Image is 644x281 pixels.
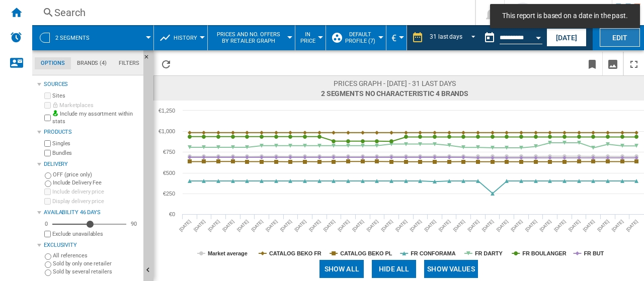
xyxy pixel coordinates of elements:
[143,50,155,68] button: Hide
[37,25,148,50] div: 2 segments
[429,30,479,46] md-select: REPORTS.WIZARD.STEPS.REPORT.STEPS.REPORT_OPTIONS.PERIOD: 31 last days
[479,25,544,50] div: This report is based on a date in the past.
[345,31,376,44] span: Default profile (7)
[44,80,139,88] div: Sources
[496,219,509,232] tspan: [DATE]
[53,268,139,275] label: Sold by several retailers
[300,25,320,50] button: In price
[174,25,202,50] button: History
[52,102,139,109] label: Marketplaces
[53,252,139,259] label: All references
[44,102,51,109] input: Marketplaces
[522,250,567,256] tspan: FR BOULANGER
[52,110,139,126] label: Include my assortment within stats
[44,112,51,124] input: Include my assortment within stats
[340,250,392,256] tspan: CATALOG BEKO PL
[411,250,455,256] tspan: FR CONFORAMA
[54,6,449,20] div: Search
[430,33,462,40] div: 31 last days
[174,35,197,41] span: History
[52,188,139,196] label: Include delivery price
[366,219,379,232] tspan: [DATE]
[52,149,139,157] label: Bundles
[10,31,22,43] img: alerts-logo.svg
[603,52,623,75] button: Download as image
[479,28,500,48] button: md-calendar
[207,219,221,232] tspan: [DATE]
[345,25,381,50] button: Default profile (7)
[52,219,126,229] md-slider: Availability
[499,11,631,21] span: This report is based on a date in the past.
[55,35,90,41] span: 2 segments
[321,78,468,88] span: Prices graph - [DATE] - 31 last days
[337,219,351,232] tspan: [DATE]
[625,219,639,232] tspan: [DATE]
[568,219,581,232] tspan: [DATE]
[193,219,206,232] tspan: [DATE]
[52,110,58,116] img: mysite-bg-18x18.png
[113,57,145,69] md-tab-item: Filters
[546,28,587,47] button: [DATE]
[53,179,139,186] label: Include Delivery Fee
[438,219,451,232] tspan: [DATE]
[71,57,113,69] md-tab-item: Brands (4)
[251,219,264,232] tspan: [DATE]
[45,172,51,179] input: OFF (price only)
[44,231,51,237] input: Display delivery price
[44,140,51,147] input: Singles
[163,191,175,197] tspan: €250
[624,52,644,75] button: Maximize
[510,219,523,232] tspan: [DATE]
[53,260,139,267] label: Sold by only one retailer
[582,219,596,232] tspan: [DATE]
[380,219,394,232] tspan: [DATE]
[331,25,381,50] div: Default profile (7)
[481,219,495,232] tspan: [DATE]
[156,52,176,75] button: Reload
[452,219,466,232] tspan: [DATE]
[539,219,552,232] tspan: [DATE]
[596,219,610,232] tspan: [DATE]
[128,220,139,228] div: 90
[582,52,602,75] button: Bookmark this report
[45,261,51,268] input: Sold by only one retailer
[265,219,278,232] tspan: [DATE]
[391,33,396,43] span: €
[52,198,139,205] label: Display delivery price
[44,209,139,217] div: Availability 46 Days
[475,250,503,256] tspan: FR DARTY
[44,198,51,205] input: Display delivery price
[236,219,250,232] tspan: [DATE]
[159,25,202,50] div: History
[208,250,248,256] tspan: Market average
[35,57,71,69] md-tab-item: Options
[55,25,100,50] button: 2 segments
[391,25,401,50] button: €
[294,219,307,232] tspan: [DATE]
[319,260,364,278] button: Show all
[44,160,139,168] div: Delivery
[163,149,175,155] tspan: €750
[213,25,290,50] button: Prices and No. offers by retailer graph
[45,269,51,276] input: Sold by several retailers
[424,219,437,232] tspan: [DATE]
[351,219,365,232] tspan: [DATE]
[394,219,408,232] tspan: [DATE]
[467,219,480,232] tspan: [DATE]
[44,150,51,156] input: Bundles
[44,92,51,99] input: Sites
[213,31,285,44] span: Prices and No. offers by retailer graph
[44,128,139,136] div: Products
[158,128,175,134] tspan: €1,000
[323,219,336,232] tspan: [DATE]
[424,260,478,278] button: Show values
[611,219,624,232] tspan: [DATE]
[221,219,235,232] tspan: [DATE]
[52,230,139,238] label: Exclude unavailables
[269,250,321,256] tspan: CATALOG BEKO FR
[44,189,51,195] input: Include delivery price
[45,253,51,260] input: All references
